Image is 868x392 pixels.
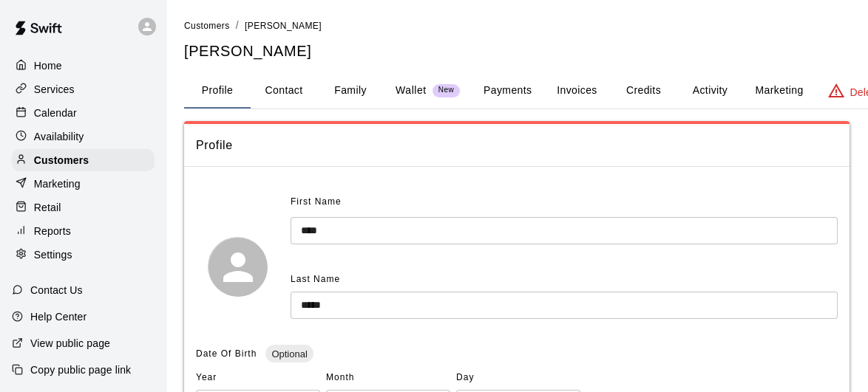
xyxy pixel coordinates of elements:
span: Profile [196,136,838,155]
a: Availability [12,125,155,148]
span: Year [196,366,320,390]
button: Contact [251,73,317,109]
a: Customers [12,149,155,171]
p: Reports [34,224,71,238]
span: Date Of Birth [196,348,257,359]
p: Wallet [396,83,427,98]
span: New [433,86,460,95]
p: Services [34,82,75,97]
a: Reports [12,220,155,242]
p: Settings [34,247,72,262]
p: Contact Us [30,283,83,298]
span: Month [326,366,450,390]
li: / [236,18,239,33]
p: Copy public page link [30,362,131,377]
p: Availability [34,129,84,144]
button: Family [317,73,384,109]
button: Payments [472,73,543,109]
a: Marketing [12,173,155,195]
p: Calendar [34,106,77,120]
button: Activity [677,73,743,109]
p: Retail [34,200,61,215]
span: Optional [265,348,313,360]
a: Settings [12,244,155,266]
span: [PERSON_NAME] [245,21,322,31]
span: First Name [291,190,342,214]
a: Retail [12,196,155,219]
a: Calendar [12,102,155,124]
a: Services [12,78,155,100]
a: Home [12,55,155,77]
button: Invoices [543,73,610,109]
span: Customers [184,21,230,31]
button: Profile [184,73,251,109]
p: Help Center [30,309,87,324]
p: Home [34,58,62,73]
button: Marketing [743,73,815,109]
span: Day [456,366,580,390]
p: Customers [34,153,89,168]
p: Marketing [34,176,81,191]
button: Credits [610,73,677,109]
p: View public page [30,336,110,351]
span: Last Name [291,274,340,284]
a: Customers [184,19,230,31]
